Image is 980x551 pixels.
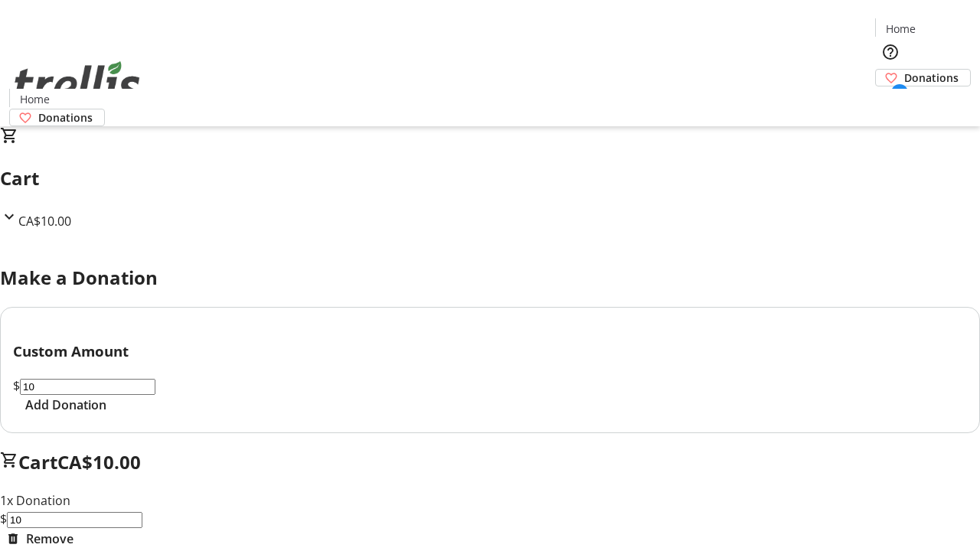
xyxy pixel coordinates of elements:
input: Donation Amount [20,379,155,395]
a: Home [876,21,925,37]
button: Cart [875,86,906,117]
span: CA$10.00 [57,449,141,474]
span: Home [20,91,50,107]
span: $ [13,377,20,394]
span: Remove [26,530,73,548]
a: Donations [9,109,105,126]
button: Help [875,37,906,67]
span: Donations [904,70,959,86]
h3: Custom Amount [13,341,967,362]
span: Add Donation [25,396,106,414]
a: Donations [875,69,971,86]
button: Add Donation [13,396,119,414]
input: Donation Amount [7,512,142,528]
span: CA$10.00 [18,213,71,230]
span: Donations [38,109,93,126]
span: Home [886,21,916,37]
img: Orient E2E Organization UZ4tP1Dm5l's Logo [9,44,145,121]
a: Home [10,91,59,107]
